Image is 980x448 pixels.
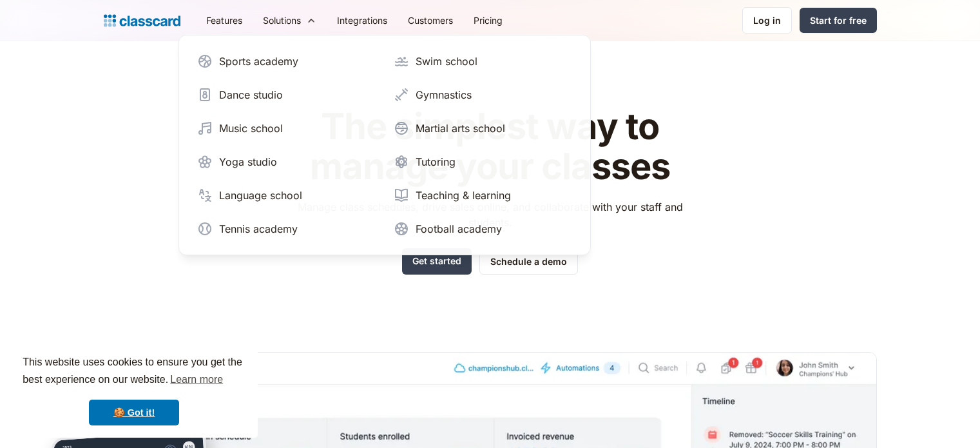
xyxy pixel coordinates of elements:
[219,154,277,170] div: Yoga studio
[463,6,513,35] a: Pricing
[389,115,577,141] a: Martial arts school
[263,14,301,27] div: Solutions
[10,342,258,438] div: cookieconsent
[104,12,180,30] a: home
[89,400,179,425] a: dismiss cookie message
[23,355,245,389] span: This website uses cookies to ensure you get the best experience on our website.
[753,14,781,27] div: Log in
[389,216,577,242] a: Football academy
[479,248,578,275] a: Schedule a demo
[810,14,867,27] div: Start for free
[800,8,877,33] a: Start for free
[219,188,302,203] div: Language school
[398,6,463,35] a: Customers
[219,221,298,237] div: Tennis academy
[192,182,381,208] a: Language school
[402,248,472,275] a: Get started
[416,121,505,136] div: Martial arts school
[219,87,283,102] div: Dance studio
[192,48,381,74] a: Sports academy
[742,7,792,34] a: Log in
[219,121,283,136] div: Music school
[178,35,591,255] nav: Solutions
[219,54,298,69] div: Sports academy
[327,6,398,35] a: Integrations
[389,182,577,208] a: Teaching & learning
[389,82,577,108] a: Gymnastics
[192,149,381,175] a: Yoga studio
[389,149,577,175] a: Tutoring
[253,6,327,35] div: Solutions
[192,216,381,242] a: Tennis academy
[192,82,381,108] a: Dance studio
[196,6,253,35] a: Features
[416,188,511,203] div: Teaching & learning
[416,221,502,237] div: Football academy
[192,115,381,141] a: Music school
[416,87,472,102] div: Gymnastics
[168,370,225,389] a: learn more about cookies
[389,48,577,74] a: Swim school
[416,154,456,170] div: Tutoring
[416,54,477,69] div: Swim school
